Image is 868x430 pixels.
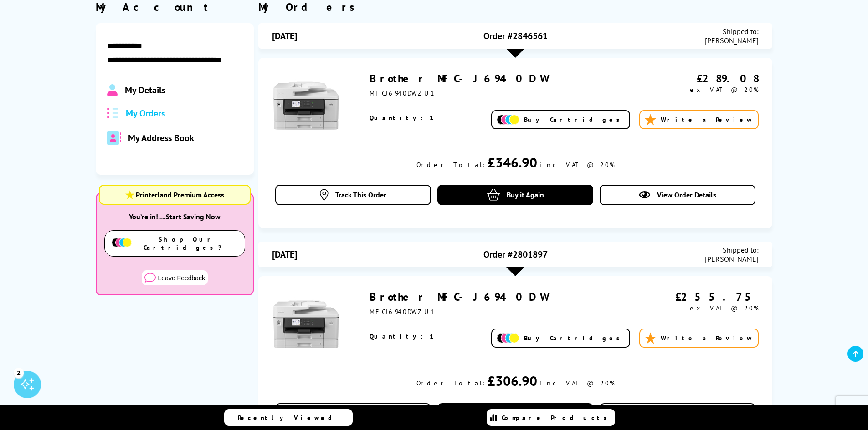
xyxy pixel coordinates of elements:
button: Leave Feedback [142,270,208,286]
span: Compare Products [502,414,612,422]
span: Quantity: 1 [370,114,435,122]
a: View Order Details [600,403,755,424]
a: View Order Details [600,185,755,205]
span: [DATE] [272,30,297,42]
span: My Address Book [128,132,194,144]
a: Track This Order [275,403,431,424]
img: Profile.svg [107,84,118,96]
div: You’re in!….Start Saving Now [97,212,253,221]
a: Buy Cartridges [491,110,630,129]
div: ex VAT @ 20% [642,86,759,94]
div: £346.90 [488,153,537,171]
span: Shipped to: [705,245,759,254]
span: Order #2846561 [483,30,548,42]
span: My Details [125,84,165,96]
div: MFCJ6940DWZU1 [370,308,642,316]
div: 2 [14,368,24,378]
a: Compare Products [487,409,615,426]
div: ex VAT @ 20% [642,304,759,312]
a: Write a Review [639,110,759,129]
a: Write a Review [639,329,759,348]
span: Quantity: 1 [370,332,435,340]
span: Buy Cartridges [524,116,625,124]
a: Buy it Again [437,185,593,205]
div: MFCJ6940DWZU1 [370,89,642,97]
span: Shop Our Cartridges? [136,235,238,252]
span: Buy Cartridges [524,334,625,342]
span: My Orders [126,107,165,119]
a: Shop Our Cartridges? [109,235,240,252]
div: £255.75 [642,290,759,304]
img: all-order.svg [107,108,119,118]
img: address-book-duotone-solid.svg [107,131,121,145]
img: Brother MFC-J6940DW [272,71,340,140]
img: comment-sharp-light.svg [144,273,156,283]
span: Leave Feedback [156,274,205,282]
div: £289.08 [642,71,759,86]
div: £306.90 [488,372,537,390]
span: Write a Review [661,116,753,124]
span: Track This Order [335,190,386,199]
div: Order Total: [416,379,485,387]
a: Brother MFC-J6940DW [370,71,548,86]
div: inc VAT @ 20% [539,379,615,387]
img: Add Cartridges [497,333,519,344]
div: inc VAT @ 20% [539,161,615,169]
span: Recently Viewed [238,414,341,422]
a: Brother MFC-J6940DW [370,290,548,304]
a: Track This Order [275,185,431,205]
a: Recently Viewed [224,409,353,426]
div: Order Total: [416,161,485,169]
span: View Order Details [657,190,716,199]
a: Buy it Again [437,403,593,424]
span: Printerland Premium Access [136,190,224,199]
span: [PERSON_NAME] [705,36,759,45]
img: Brother MFC-J6940DW [272,290,340,358]
span: [DATE] [272,248,297,260]
span: Buy it Again [507,190,544,199]
a: Buy Cartridges [491,329,630,348]
span: Order #2801897 [483,248,548,260]
span: Write a Review [661,334,753,342]
span: Shipped to: [705,27,759,36]
span: [PERSON_NAME] [705,254,759,263]
img: Add Cartridges [497,115,519,125]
